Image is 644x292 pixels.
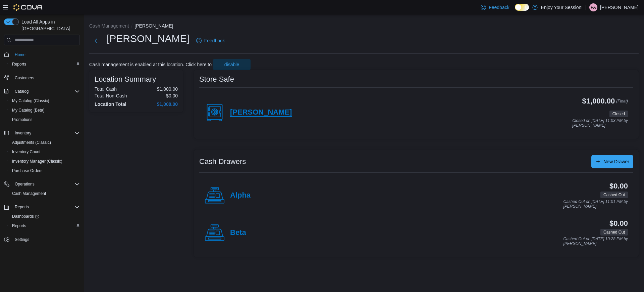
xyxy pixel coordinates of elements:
span: Purchase Orders [9,167,80,175]
button: Promotions [7,115,83,124]
span: Reports [15,204,29,210]
a: Inventory Count [9,148,43,156]
button: Customers [1,73,83,83]
button: Operations [1,179,83,189]
h6: Total Non-Cash [95,93,127,98]
p: $0.00 [166,93,178,98]
a: My Catalog (Classic) [9,97,52,105]
span: Operations [12,180,80,188]
a: Feedback [194,34,227,47]
span: Reports [9,60,80,68]
button: My Catalog (Classic) [7,96,83,106]
span: My Catalog (Classic) [12,98,49,103]
button: Home [1,49,83,59]
span: Adjustments (Classic) [12,140,51,145]
p: (Float) [616,97,628,109]
h3: Store Safe [199,75,234,83]
input: Dark Mode [515,4,529,11]
span: Dashboards [9,212,80,220]
button: disable [213,59,251,70]
span: Dark Mode [515,11,515,11]
button: Reports [7,221,83,231]
span: Inventory Manager (Classic) [9,157,80,165]
span: New Drawer [603,158,629,165]
span: Feedback [204,37,225,44]
div: Patrick Atueyi [589,3,597,11]
a: Customers [12,74,37,82]
button: Cash Management [7,189,83,198]
span: Customers [15,75,34,81]
button: My Catalog (Beta) [7,106,83,115]
p: | [585,3,587,11]
a: Dashboards [7,212,83,221]
span: Inventory [15,130,31,136]
h4: Beta [230,228,246,237]
button: Reports [12,203,32,211]
button: Inventory Count [7,147,83,157]
button: Cash Management [89,23,129,29]
img: Cova [13,4,43,11]
h1: [PERSON_NAME] [107,32,190,45]
h3: $0.00 [609,219,628,227]
p: Cash management is enabled at this location. Click here to [89,62,212,67]
span: Feedback [489,4,509,11]
span: Closed [612,111,625,117]
h3: Cash Drawers [199,158,246,166]
span: Cashed Out [603,229,625,235]
span: Home [15,52,25,57]
h6: Total Cash [95,86,117,92]
p: Enjoy Your Session! [541,3,583,11]
button: [PERSON_NAME] [135,23,173,29]
p: Cashed Out on [DATE] 11:01 PM by [PERSON_NAME] [563,200,628,209]
span: Inventory Count [12,149,41,155]
a: Home [12,51,28,59]
h3: $0.00 [609,182,628,190]
span: Reports [12,203,80,211]
span: Reports [12,61,26,67]
a: Promotions [9,116,35,124]
button: Operations [12,180,37,188]
button: Catalog [12,87,31,95]
span: Catalog [12,87,80,95]
nav: An example of EuiBreadcrumbs [89,23,639,31]
h3: Location Summary [95,75,156,83]
span: Inventory Manager (Classic) [12,159,62,164]
span: Reports [9,222,80,230]
button: Inventory [12,129,34,137]
span: Home [12,50,80,58]
span: PA [591,3,596,11]
button: Purchase Orders [7,166,83,175]
p: Cashed Out on [DATE] 10:28 PM by [PERSON_NAME] [563,237,628,246]
span: disable [224,61,239,68]
span: Cashed Out [603,192,625,198]
nav: Complex example [4,47,80,262]
button: Inventory Manager (Classic) [7,157,83,166]
a: Reports [9,60,29,68]
span: Dashboards [12,214,39,219]
button: Adjustments (Classic) [7,138,83,147]
span: My Catalog (Beta) [12,108,45,113]
a: Adjustments (Classic) [9,138,54,147]
span: Inventory Count [9,148,80,156]
button: Settings [1,235,83,244]
a: Cash Management [9,190,49,198]
p: $1,000.00 [157,86,178,92]
span: Reports [12,223,26,228]
a: Reports [9,222,29,230]
span: Promotions [12,117,33,122]
span: Cash Management [12,191,46,196]
span: Promotions [9,116,80,124]
button: Reports [7,59,83,69]
button: Catalog [1,87,83,96]
a: My Catalog (Beta) [9,106,47,114]
p: [PERSON_NAME] [600,3,639,11]
span: Cashed Out [600,192,628,198]
span: Settings [12,235,80,244]
h4: Alpha [230,191,251,200]
button: Next [89,34,103,47]
a: Settings [12,236,32,244]
span: Customers [12,74,80,82]
button: New Drawer [591,155,633,168]
h4: $1,000.00 [157,101,178,107]
h4: Location Total [95,101,126,107]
